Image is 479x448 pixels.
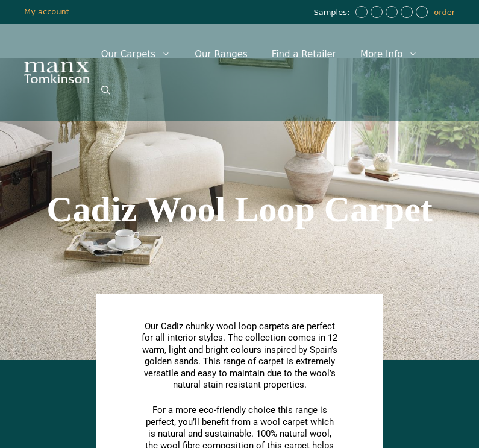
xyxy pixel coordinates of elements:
[6,191,473,227] h1: Cadiz Wool Loop Carpet
[89,36,455,109] nav: Primary
[434,8,455,17] a: order
[313,8,352,18] span: Samples:
[142,321,337,391] span: Our Cadiz chunky wool loop carpets are perfect for all interior styles. The collection comes in 1...
[24,7,69,16] a: My account
[89,72,122,109] a: Open Search Bar
[89,36,183,72] a: Our Carpets
[260,36,348,72] a: Find a Retailer
[24,62,89,84] img: Manx Tomkinson
[183,36,260,72] a: Our Ranges
[348,36,430,72] a: More Info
